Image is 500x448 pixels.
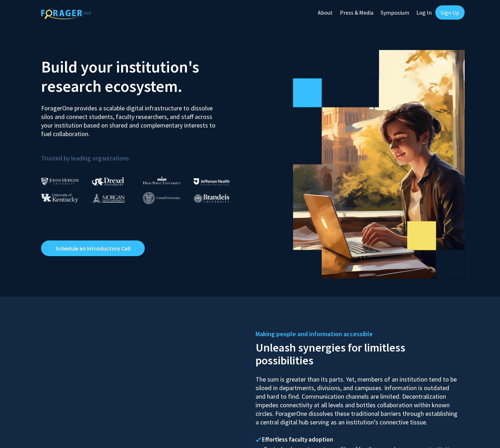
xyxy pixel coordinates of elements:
img: Johns Hopkins University [41,178,79,185]
img: Cornell University [143,192,180,204]
p: ForagerOne provides a scalable digital infrastructure to dissolve silos and connect students, fac... [41,99,221,138]
a: Sign Up [435,5,465,20]
img: ForagerOne Logo [41,7,91,19]
img: Morgan State University [92,193,125,203]
h2: Unleash synergies for limitless possibilities [256,339,459,367]
h5: Making people and information accessible [256,329,459,339]
h4: Effortless faculty adoption [256,436,459,443]
img: Thomas Jefferson University [194,178,229,185]
iframe: Chat [5,416,30,443]
img: High Point University [143,176,181,184]
p: The sum is greater than its parts. Yet, members of an institution tend to be siloed in department... [256,369,459,427]
h2: Build your institution's research ecosystem. [41,57,245,96]
img: University of Kentucky [41,193,78,203]
img: Drexel University [92,177,124,185]
a: Opens in a new tab [41,240,145,256]
img: Brandeis University [194,194,229,203]
p: Trusted by leading organizations [41,144,245,164]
